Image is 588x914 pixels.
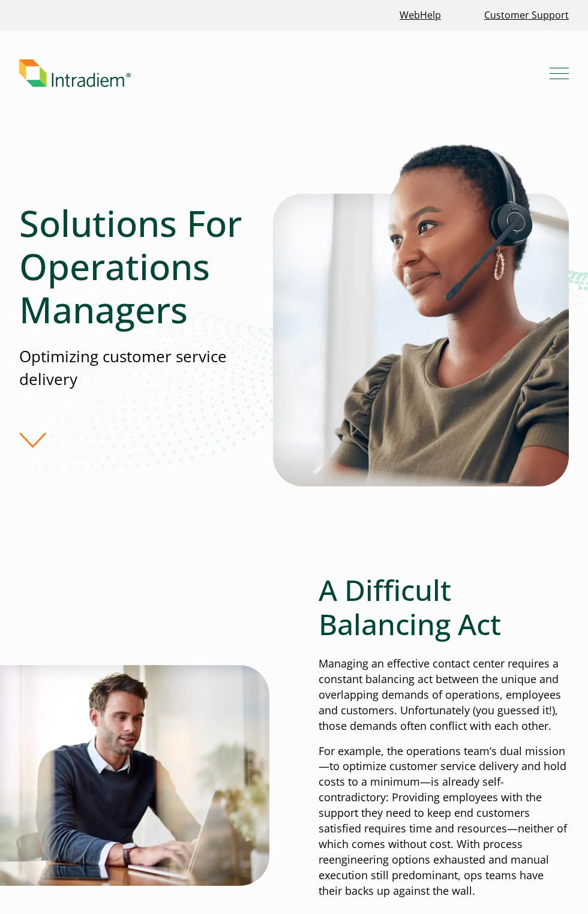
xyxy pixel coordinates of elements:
[19,202,248,331] h1: Solutions For Operations Managers
[19,59,550,87] a: Link to homepage of Intradiem
[550,64,569,83] button: Mobile Navigation Button
[19,59,131,87] img: Intradiem
[273,135,569,486] img: Automation in Contact Center Operations female employee wearing headset
[319,656,569,734] p: Managing an effective contact center requires a constant balancing act between the unique and ove...
[479,2,574,28] a: Customer Support
[319,573,569,642] h2: A Difficult Balancing Act
[395,2,446,28] a: Link opens in a new window
[319,744,569,899] p: For example, the operations team’s dual mission—to optimize customer service delivery and hold co...
[19,345,248,390] p: Optimizing customer service delivery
